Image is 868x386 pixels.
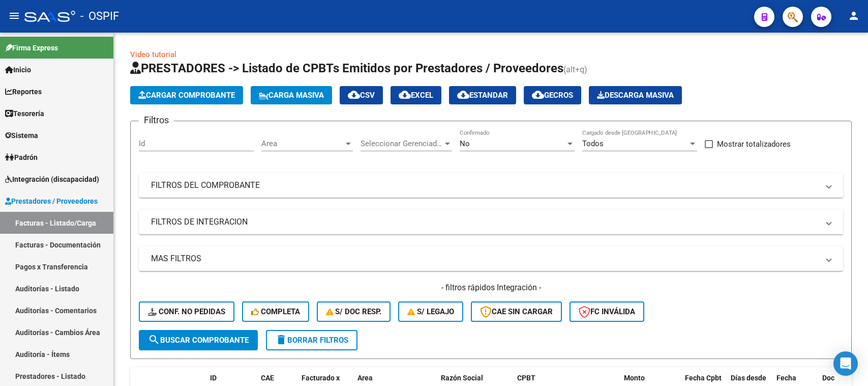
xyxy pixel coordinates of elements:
span: Seleccionar Gerenciador [361,139,443,148]
span: Integración (discapacidad) [5,174,99,185]
mat-expansion-panel-header: FILTROS DE INTEGRACION [139,210,843,234]
span: Reportes [5,86,42,97]
span: ID [210,374,217,382]
span: Monto [624,374,645,382]
span: Area [261,139,344,148]
span: Gecros [532,91,573,100]
button: CSV [340,86,383,104]
mat-icon: person [848,10,860,22]
span: Firma Express [5,42,58,53]
span: Estandar [457,91,508,100]
span: No [460,139,470,148]
app-download-masive: Descarga masiva de comprobantes (adjuntos) [589,86,682,104]
span: Fecha Cpbt [685,374,722,382]
button: Descarga Masiva [589,86,682,104]
mat-panel-title: FILTROS DE INTEGRACION [151,216,819,228]
mat-icon: cloud_download [399,89,411,101]
button: Cargar Comprobante [130,86,243,104]
button: CAE SIN CARGAR [471,301,562,322]
span: Padrón [5,152,38,163]
button: S/ Doc Resp. [317,301,391,322]
button: Conf. no pedidas [139,301,234,322]
mat-panel-title: MAS FILTROS [151,253,819,264]
span: S/ Doc Resp. [326,307,382,316]
span: Sistema [5,130,38,141]
h4: - filtros rápidos Integración - [139,282,843,293]
span: Buscar Comprobante [148,336,249,345]
button: EXCEL [391,86,441,104]
span: CAE [261,374,274,382]
button: Buscar Comprobante [139,330,258,350]
button: Borrar Filtros [266,330,357,350]
span: PRESTADORES -> Listado de CPBTs Emitidos por Prestadores / Proveedores [130,61,563,75]
span: S/ legajo [407,307,454,316]
mat-icon: menu [8,10,20,22]
mat-icon: delete [275,334,287,346]
span: Conf. no pedidas [148,307,225,316]
mat-icon: cloud_download [348,89,360,101]
h3: Filtros [139,113,174,127]
span: Completa [251,307,300,316]
button: S/ legajo [398,301,463,322]
mat-expansion-panel-header: MAS FILTROS [139,246,843,271]
button: Completa [242,301,309,322]
span: Razón Social [441,374,483,382]
span: Inicio [5,64,31,75]
mat-panel-title: FILTROS DEL COMPROBANTE [151,180,819,191]
span: - OSPIF [80,5,119,27]
mat-icon: search [148,334,160,346]
span: Mostrar totalizadores [717,138,791,150]
span: Carga Masiva [259,91,324,100]
span: EXCEL [399,91,433,100]
span: Area [357,374,373,382]
mat-expansion-panel-header: FILTROS DEL COMPROBANTE [139,173,843,198]
span: CAE SIN CARGAR [480,307,553,316]
span: Cargar Comprobante [138,91,235,100]
span: FC Inválida [579,307,635,316]
button: Gecros [524,86,581,104]
a: Video tutorial [130,50,176,59]
div: Open Intercom Messenger [833,351,858,376]
span: Todos [582,139,604,148]
span: Borrar Filtros [275,336,348,345]
mat-icon: cloud_download [457,89,469,101]
button: Estandar [449,86,516,104]
mat-icon: cloud_download [532,89,544,101]
span: CSV [348,91,375,100]
span: Tesorería [5,108,44,119]
button: Carga Masiva [251,86,332,104]
span: Prestadores / Proveedores [5,196,98,207]
span: Descarga Masiva [597,91,674,100]
span: (alt+q) [563,65,587,74]
span: CPBT [517,374,535,382]
button: FC Inválida [570,301,644,322]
